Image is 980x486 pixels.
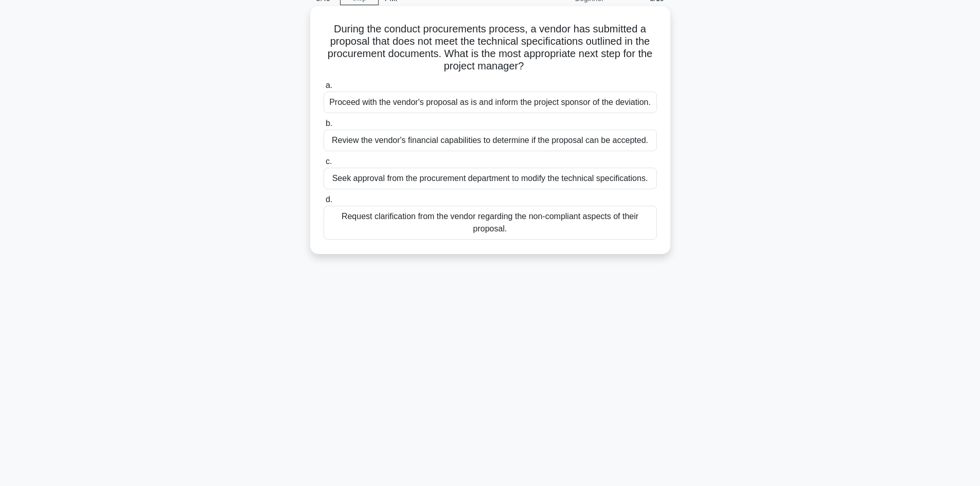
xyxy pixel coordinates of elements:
[324,92,657,113] div: Proceed with the vendor's proposal as is and inform the project sponsor of the deviation.
[324,206,657,240] div: Request clarification from the vendor regarding the non-compliant aspects of their proposal.
[326,119,332,128] span: b.
[326,81,332,89] span: a.
[324,168,657,189] div: Seek approval from the procurement department to modify the technical specifications.
[323,23,658,73] h5: During the conduct procurements process, a vendor has submitted a proposal that does not meet the...
[326,157,332,166] span: c.
[324,130,657,151] div: Review the vendor's financial capabilities to determine if the proposal can be accepted.
[326,195,332,204] span: d.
